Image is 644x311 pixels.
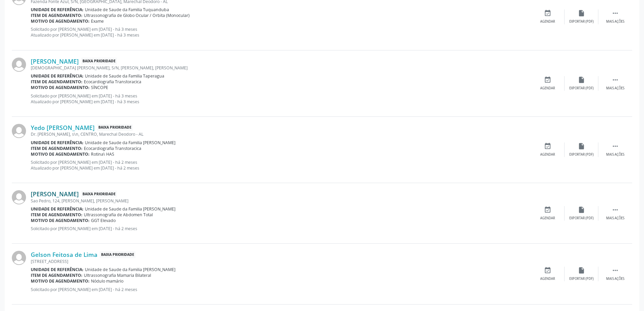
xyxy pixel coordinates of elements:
div: [STREET_ADDRESS] [31,259,531,264]
span: Baixa Prioridade [81,191,117,198]
span: Baixa Prioridade [97,124,133,131]
b: Unidade de referência: [31,73,84,79]
p: Solicitado por [PERSON_NAME] em [DATE] - há 2 meses Atualizado por [PERSON_NAME] em [DATE] - há 2... [31,159,531,171]
p: Solicitado por [PERSON_NAME] em [DATE] - há 3 meses Atualizado por [PERSON_NAME] em [DATE] - há 3... [31,93,531,105]
span: Rotina\ HAS [91,151,114,157]
span: Baixa Prioridade [81,58,117,65]
i:  [612,76,619,84]
i: insert_drive_file [578,142,585,150]
b: Unidade de referência: [31,140,84,146]
i: event_available [544,142,551,150]
span: Nódulo mamário [91,278,123,284]
p: Solicitado por [PERSON_NAME] em [DATE] - há 3 meses Atualizado por [PERSON_NAME] em [DATE] - há 3... [31,26,531,38]
i: event_available [544,267,551,274]
b: Motivo de agendamento: [31,218,90,223]
i: insert_drive_file [578,76,585,84]
b: Item de agendamento: [31,13,82,18]
p: Solicitado por [PERSON_NAME] em [DATE] - há 2 meses [31,226,531,231]
i:  [612,206,619,214]
img: img [12,124,26,138]
b: Item de agendamento: [31,79,82,85]
a: [PERSON_NAME] [31,190,79,198]
b: Motivo de agendamento: [31,151,90,157]
b: Item de agendamento: [31,146,82,151]
div: Exportar (PDF) [569,86,594,91]
b: Unidade de referência: [31,7,84,13]
div: Mais ações [606,216,624,221]
b: Item de agendamento: [31,272,82,278]
b: Motivo de agendamento: [31,85,90,90]
i:  [612,142,619,150]
img: img [12,58,26,72]
span: Unidade de Saude da Familia [PERSON_NAME] [85,267,175,272]
div: [DEMOGRAPHIC_DATA] [PERSON_NAME], S/N, [PERSON_NAME], [PERSON_NAME] [31,65,531,71]
span: Unidade de Saude da Familia Tuquanduba [85,7,169,13]
b: Unidade de referência: [31,206,84,212]
div: Mais ações [606,86,624,91]
b: Motivo de agendamento: [31,278,90,284]
div: Mais ações [606,19,624,24]
a: Yedo [PERSON_NAME] [31,124,95,131]
a: Gelson Feitosa de Lima [31,251,97,258]
i:  [612,267,619,274]
div: Mais ações [606,276,624,281]
a: [PERSON_NAME] [31,58,79,65]
i: insert_drive_file [578,206,585,214]
b: Unidade de referência: [31,267,84,272]
div: Agendar [540,216,555,221]
div: Agendar [540,86,555,91]
img: img [12,190,26,204]
div: Agendar [540,276,555,281]
i: insert_drive_file [578,9,585,17]
span: Ultrassonografia de Abdomen Total [84,212,153,218]
span: Unidade de Saude da Familia [PERSON_NAME] [85,206,175,212]
span: GGT Elevado [91,218,116,223]
b: Item de agendamento: [31,212,82,218]
i: insert_drive_file [578,267,585,274]
i: event_available [544,206,551,214]
span: Ultrassonografia de Globo Ocular / Orbita (Monocular) [84,13,190,18]
div: Exportar (PDF) [569,276,594,281]
b: Motivo de agendamento: [31,18,90,24]
span: Baixa Prioridade [100,251,136,258]
p: Solicitado por [PERSON_NAME] em [DATE] - há 2 meses [31,287,531,292]
span: Unidade de Saude da Familia Taperagua [85,73,164,79]
div: Exportar (PDF) [569,19,594,24]
i:  [612,9,619,17]
div: Exportar (PDF) [569,152,594,157]
span: Ultrassonografia Mamaria Bilateral [84,272,151,278]
div: Sao Pedro, 124, [PERSON_NAME], [PERSON_NAME] [31,198,531,204]
img: img [12,251,26,265]
span: Exame [91,18,104,24]
div: Agendar [540,19,555,24]
span: Ecocardiografia Transtoracica [84,79,141,85]
div: Dr. [PERSON_NAME], s\n, CENTRO, Marechal Deodoro - AL [31,131,531,137]
span: Ecocardiografia Transtoracica [84,146,141,151]
div: Agendar [540,152,555,157]
i: event_available [544,76,551,84]
span: SÍNCOPE [91,85,108,90]
span: Unidade de Saude da Familia [PERSON_NAME] [85,140,175,146]
i: event_available [544,9,551,17]
div: Mais ações [606,152,624,157]
div: Exportar (PDF) [569,216,594,221]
